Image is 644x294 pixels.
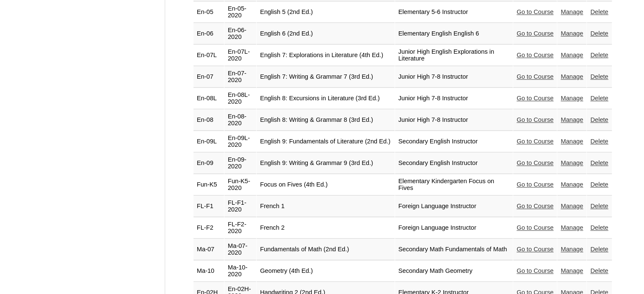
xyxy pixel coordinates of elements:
td: En-07-2020 [224,66,256,88]
td: Junior High 7-8 Instructor [395,88,513,109]
a: Delete [590,138,608,145]
a: Go to Course [517,246,553,253]
td: En-09L [193,131,224,152]
a: Go to Course [517,159,553,166]
td: En-07L-2020 [224,45,256,66]
td: En-08-2020 [224,110,256,131]
td: Fun-K5 [193,174,224,195]
td: FL-F1-2020 [224,196,256,217]
td: English 7: Explorations in Literature (4th Ed.) [257,45,394,66]
td: Elementary Kindergarten Focus on Fives [395,174,513,195]
a: Manage [561,8,583,15]
a: Delete [590,159,608,166]
a: Delete [590,52,608,58]
td: En-07 [193,66,224,88]
td: FL-F1 [193,196,224,217]
a: Manage [561,73,583,80]
td: En-09-2020 [224,153,256,174]
a: Delete [590,95,608,102]
td: Geometry (4th Ed.) [257,261,394,282]
td: En-05-2020 [224,2,256,23]
a: Go to Course [517,30,553,37]
a: Delete [590,8,608,15]
a: Go to Course [517,52,553,58]
td: English 5 (2nd Ed.) [257,2,394,23]
td: French 2 [257,217,394,239]
td: FL-F2-2020 [224,217,256,239]
td: English 8: Writing & Grammar 8 (3rd Ed.) [257,110,394,131]
td: English 8: Excursions in Literature (3rd Ed.) [257,88,394,109]
td: En-08L [193,88,224,109]
a: Manage [561,138,583,145]
a: Delete [590,181,608,188]
td: Ma-10 [193,261,224,282]
td: Elementary 5-6 Instructor [395,2,513,23]
td: Ma-07-2020 [224,239,256,260]
td: Focus on Fives (4th Ed.) [257,174,394,195]
td: En-08L-2020 [224,88,256,109]
td: English 9: Writing & Grammar 9 (3rd Ed.) [257,153,394,174]
a: Manage [561,181,583,188]
td: English 6 (2nd Ed.) [257,23,394,44]
a: Manage [561,159,583,166]
a: Go to Course [517,95,553,102]
a: Delete [590,73,608,80]
td: Ma-07 [193,239,224,260]
td: Fun-K5-2020 [224,174,256,195]
a: Manage [561,267,583,274]
td: En-09L-2020 [224,131,256,152]
a: Manage [561,203,583,209]
a: Manage [561,30,583,37]
a: Manage [561,95,583,102]
a: Delete [590,246,608,253]
td: Junior High 7-8 Instructor [395,66,513,88]
td: Junior High English Explorations in Literature [395,45,513,66]
td: En-05 [193,2,224,23]
a: Delete [590,224,608,231]
a: Manage [561,246,583,253]
td: Junior High 7-8 Instructor [395,110,513,131]
td: Elementary English English 6 [395,23,513,44]
a: Go to Course [517,116,553,123]
td: En-07L [193,45,224,66]
a: Manage [561,116,583,123]
a: Delete [590,116,608,123]
a: Go to Course [517,224,553,231]
a: Go to Course [517,138,553,145]
td: Foreign Language Instructor [395,196,513,217]
td: Foreign Language Instructor [395,217,513,239]
a: Manage [561,224,583,231]
td: English 7: Writing & Grammar 7 (3rd Ed.) [257,66,394,88]
td: En-06-2020 [224,23,256,44]
td: French 1 [257,196,394,217]
td: Secondary Math Fundamentals of Math [395,239,513,260]
td: English 9: Fundamentals of Literature (2nd Ed.) [257,131,394,152]
a: Delete [590,203,608,209]
a: Delete [590,30,608,37]
a: Manage [561,52,583,58]
td: Secondary English Instructor [395,131,513,152]
td: En-06 [193,23,224,44]
td: Secondary Math Geometry [395,261,513,282]
a: Go to Course [517,73,553,80]
a: Go to Course [517,203,553,209]
td: En-09 [193,153,224,174]
a: Go to Course [517,8,553,15]
td: En-08 [193,110,224,131]
a: Delete [590,267,608,274]
a: Go to Course [517,267,553,274]
td: Ma-10-2020 [224,261,256,282]
td: Secondary English Instructor [395,153,513,174]
td: Fundamentals of Math (2nd Ed.) [257,239,394,260]
td: FL-F2 [193,217,224,239]
a: Go to Course [517,181,553,188]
